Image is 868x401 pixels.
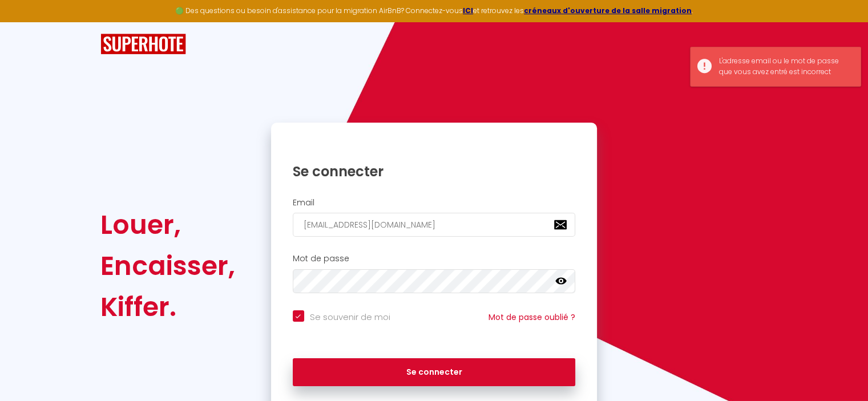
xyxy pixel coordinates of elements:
input: Ton Email [293,213,576,237]
a: Mot de passe oublié ? [488,311,575,323]
div: L'adresse email ou le mot de passe que vous avez entré est incorrect [719,56,849,78]
a: ICI [463,6,473,15]
img: SuperHote logo [100,34,186,55]
h2: Email [293,198,576,208]
button: Ouvrir le widget de chat LiveChat [9,5,43,39]
div: Encaisser, [100,245,235,286]
div: Kiffer. [100,286,235,327]
a: créneaux d'ouverture de la salle migration [524,6,692,15]
div: Louer, [100,204,235,245]
button: Se connecter [293,358,576,387]
h2: Mot de passe [293,254,576,264]
h1: Se connecter [293,163,576,180]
